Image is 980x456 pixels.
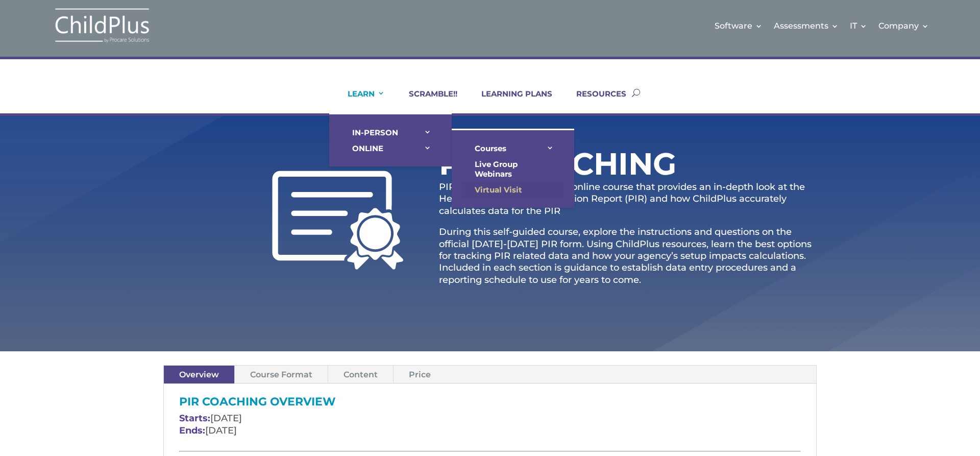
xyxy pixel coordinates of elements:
[715,5,763,46] a: Software
[179,413,210,424] span: Starts:
[878,5,929,46] a: Company
[235,366,328,383] a: Course Format
[328,366,393,383] a: Content
[462,140,564,156] a: Courses
[339,125,442,140] a: IN-PERSON
[394,366,446,383] a: Price
[339,140,442,156] a: ONLINE
[179,425,205,436] span: Ends:
[469,89,552,113] a: LEARNING PLANS
[396,89,457,113] a: SCRAMBLE!!
[179,413,801,446] p: [DATE] [DATE]
[335,89,385,113] a: LEARN
[462,156,564,182] a: Live Group Webinars
[179,396,801,413] h3: PIR Coaching Overview
[164,366,234,383] a: Overview
[439,149,709,184] h1: PIR Coaching
[439,226,817,286] p: During this self-guided course, explore the instructions and questions on the official [DATE]-[DA...
[462,182,564,198] a: Virtual Visit
[563,89,626,113] a: RESOURCES
[774,5,839,46] a: Assessments
[850,5,867,46] a: IT
[439,181,817,226] p: PIR Coaching is a six‐month online course that provides an in-depth look at the Head Start Progra...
